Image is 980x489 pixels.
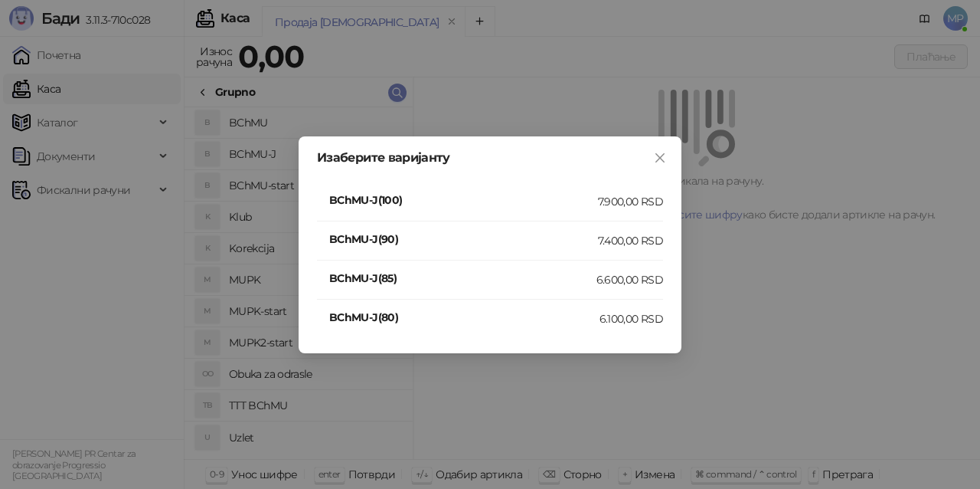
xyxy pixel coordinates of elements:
[598,193,663,210] div: 7.900,00 RSD
[329,231,598,248] h4: BChMU-J(90)
[599,310,663,327] div: 6.100,00 RSD
[329,309,599,326] h4: BChMU-J(80)
[648,152,672,164] span: Close
[596,271,663,288] div: 6.600,00 RSD
[598,232,663,249] div: 7.400,00 RSD
[317,152,663,164] div: Изаберите варијанту
[329,192,598,208] h4: BChMU-J(100)
[329,270,596,287] h4: BChMU-J(85)
[654,152,666,164] span: close
[648,146,672,170] button: Close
